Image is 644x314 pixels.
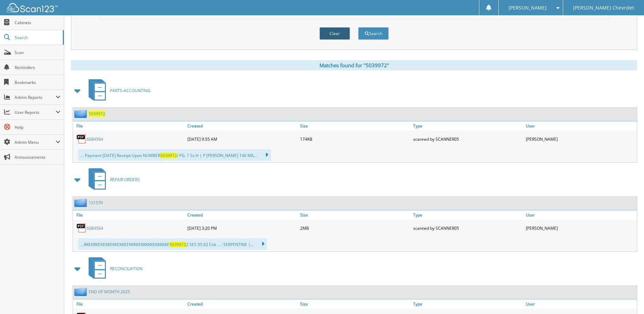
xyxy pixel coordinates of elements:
[509,6,547,10] span: [PERSON_NAME]
[87,225,103,231] a: 6084564
[186,221,298,235] div: [DATE] 3:20 PM
[85,255,143,282] a: RECONCILIATION
[78,149,271,161] div: ... Payment [DATE] Receipt Upon NUMBER / PG. 1 Ss H | P [PERSON_NAME] 140 MIL...
[298,132,411,146] div: 174KB
[110,88,150,93] span: PARTS-ACCOUNTING
[89,289,130,295] a: END OF MONTH 2025
[411,121,524,130] a: Type
[74,287,89,296] img: folder2.png
[298,121,411,130] a: Size
[15,80,60,85] span: Bookmarks
[186,299,298,309] a: Created
[85,77,150,104] a: PARTS-ACCOUNTING
[524,210,637,220] a: User
[298,299,411,309] a: Size
[76,134,87,144] img: PDF.png
[87,136,103,142] a: 6084564
[73,210,186,220] a: File
[89,200,103,206] a: 131570
[15,154,60,160] span: Announcements
[186,210,298,220] a: Created
[71,60,637,70] div: Matches found for "5039972"
[15,35,59,40] span: Search
[573,6,634,10] span: [PERSON_NAME] Chevrolet
[15,20,60,25] span: Cabinets
[15,109,56,115] span: User Reports
[15,139,56,145] span: Admin Menu
[411,221,524,235] div: scanned by SCANNER05
[411,132,524,146] div: scanned by SCANNER05
[524,121,637,130] a: User
[74,109,89,118] img: folder2.png
[110,266,143,272] span: RECONCILIATION
[7,3,58,12] img: scan123-logo-white.svg
[15,94,56,100] span: Admin Reports
[186,121,298,130] a: Created
[89,111,105,117] a: 5039972
[411,299,524,309] a: Type
[74,198,89,207] img: folder2.png
[73,121,186,130] a: File
[78,238,267,250] div: ...RKEKRKEKEKKEKKEKKEEKKKKEKKKKKEKKKKKE 2 SES 55.92 Cok ... : SERPENTINE |...
[15,124,60,130] span: Help
[76,223,87,233] img: PDF.png
[73,299,186,309] a: File
[298,221,411,235] div: 2MB
[15,65,60,70] span: Reminders
[411,210,524,220] a: Type
[358,27,389,40] button: Search
[610,281,644,314] iframe: Chat Widget
[169,242,186,247] span: 5039972
[524,299,637,309] a: User
[85,166,140,193] a: REPAIR ORDERS
[524,221,637,235] div: [PERSON_NAME]
[110,177,140,182] span: REPAIR ORDERS
[15,50,60,55] span: Scan
[319,27,350,40] button: Clear
[160,153,177,158] span: 5039972
[298,210,411,220] a: Size
[524,132,637,146] div: [PERSON_NAME]
[186,132,298,146] div: [DATE] 9:55 AM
